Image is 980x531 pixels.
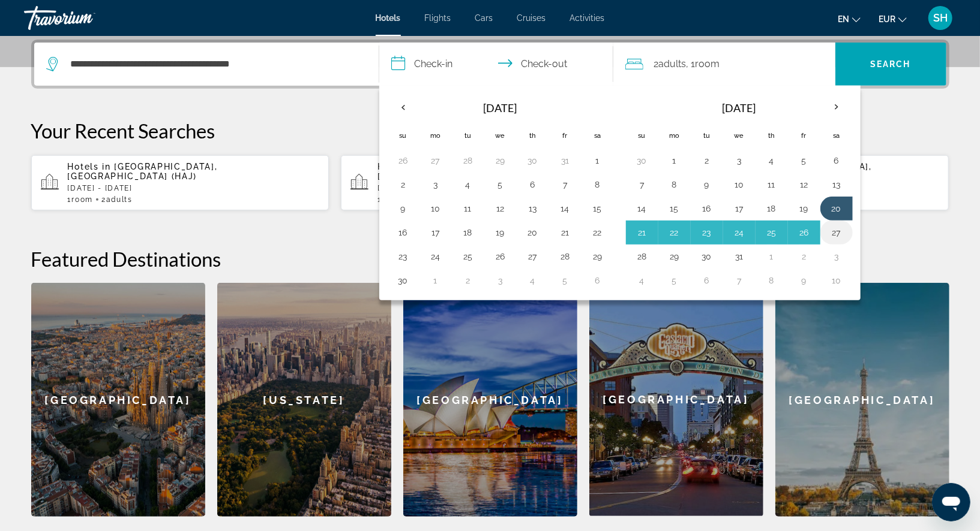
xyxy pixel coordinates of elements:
[68,195,93,204] span: 1
[827,272,846,289] button: Day 10
[24,2,144,34] a: Travorium
[217,283,391,517] a: New York[US_STATE]
[626,93,853,292] table: Right calendar grid
[932,483,970,521] iframe: Button to launch messaging window
[106,195,133,204] span: Adults
[426,248,445,265] button: Day 24
[523,224,543,241] button: Day 20
[795,200,814,217] button: Day 19
[377,162,421,171] span: Hotels in
[827,152,846,169] button: Day 6
[377,184,630,192] p: [DATE] - [DATE]
[403,283,577,517] a: Sydney[GEOGRAPHIC_DATA]
[633,248,652,265] button: Day 28
[556,200,575,217] button: Day 14
[827,176,846,193] button: Day 13
[475,13,493,23] a: Cars
[697,224,717,241] button: Day 23
[31,155,329,211] button: Hotels in [GEOGRAPHIC_DATA], [GEOGRAPHIC_DATA] (HAJ)[DATE] - [DATE]1Room2Adults
[31,247,949,271] h2: Featured Destinations
[458,176,478,193] button: Day 4
[633,272,652,289] button: Day 4
[377,195,403,204] span: 1
[827,248,846,265] button: Day 3
[879,14,895,24] span: EUR
[394,224,413,241] button: Day 16
[491,152,510,169] button: Day 29
[387,93,614,292] table: Left calendar grid
[613,43,835,86] button: Travelers: 2 adults, 0 children
[491,176,510,193] button: Day 5
[101,195,133,204] span: 2
[795,272,814,289] button: Day 9
[556,224,575,241] button: Day 21
[570,13,605,23] a: Activities
[633,200,652,217] button: Day 14
[68,162,111,171] span: Hotels in
[730,200,749,217] button: Day 17
[933,12,948,24] span: SH
[697,176,717,193] button: Day 9
[419,93,582,122] th: [DATE]
[795,248,814,265] button: Day 2
[835,43,946,86] button: Search
[925,5,956,31] button: User Menu
[588,224,607,241] button: Day 22
[588,272,607,289] button: Day 6
[394,272,413,289] button: Day 30
[523,176,543,193] button: Day 6
[458,200,478,217] button: Day 11
[556,272,575,289] button: Day 5
[458,224,478,241] button: Day 18
[838,14,849,24] span: en
[523,152,543,169] button: Day 30
[665,200,684,217] button: Day 15
[425,13,451,23] a: Flights
[71,195,93,204] span: Room
[838,10,861,28] button: Change language
[517,13,546,23] a: Cruises
[879,10,907,28] button: Change currency
[34,43,946,86] div: Search widget
[658,93,820,122] th: [DATE]
[31,283,205,517] div: [GEOGRAPHIC_DATA]
[730,248,749,265] button: Day 31
[795,176,814,193] button: Day 12
[458,248,478,265] button: Day 25
[70,55,361,73] input: Search hotel destination
[762,248,781,265] button: Day 1
[820,93,853,121] button: Next month
[556,176,575,193] button: Day 7
[387,93,419,121] button: Previous month
[341,155,639,211] button: Hotels in [GEOGRAPHIC_DATA], [GEOGRAPHIC_DATA] (HAJ)[DATE] - [DATE]1Room2Adults
[762,224,781,241] button: Day 25
[696,58,720,70] span: Room
[31,283,205,517] a: Barcelona[GEOGRAPHIC_DATA]
[654,56,687,73] span: 2
[665,272,684,289] button: Day 5
[775,283,949,517] div: [GEOGRAPHIC_DATA]
[665,224,684,241] button: Day 22
[795,152,814,169] button: Day 5
[491,224,510,241] button: Day 19
[659,58,687,70] span: Adults
[491,248,510,265] button: Day 26
[556,248,575,265] button: Day 28
[376,13,401,23] a: Hotels
[588,176,607,193] button: Day 8
[775,283,949,517] a: Paris[GEOGRAPHIC_DATA]
[426,176,445,193] button: Day 3
[665,176,684,193] button: Day 8
[795,224,814,241] button: Day 26
[697,272,717,289] button: Day 6
[523,200,543,217] button: Day 13
[827,200,846,217] button: Day 20
[491,200,510,217] button: Day 12
[426,272,445,289] button: Day 1
[687,56,720,73] span: , 1
[730,272,749,289] button: Day 7
[633,176,652,193] button: Day 7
